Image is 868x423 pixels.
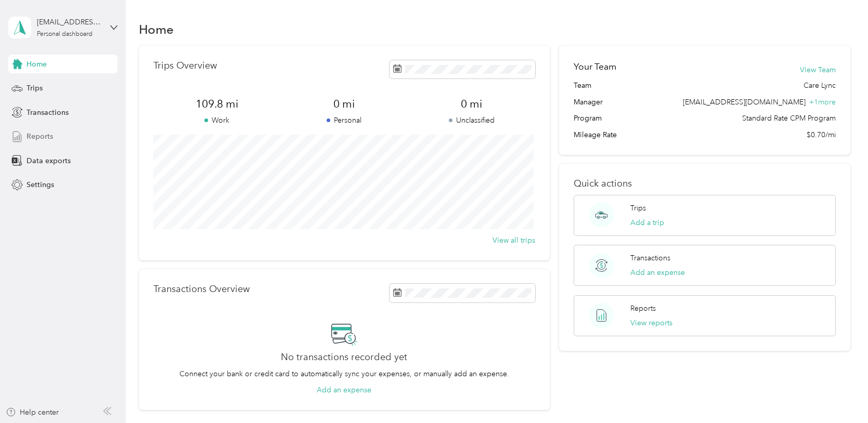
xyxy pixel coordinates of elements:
[630,253,670,263] p: Transactions
[27,155,71,166] span: Data exports
[574,129,617,140] span: Mileage Rate
[574,97,603,108] span: Manager
[804,80,836,91] span: Care Lync
[27,83,43,94] span: Trips
[153,97,281,111] span: 109.8 mi
[153,284,250,295] p: Transactions Overview
[630,318,672,328] button: View reports
[27,131,53,142] span: Reports
[574,60,616,73] h2: Your Team
[153,115,281,126] p: Work
[807,129,836,140] span: $0.70/mi
[281,352,407,363] h2: No transactions recorded yet
[809,98,836,107] span: + 1 more
[810,365,868,423] iframe: Everlance-gr Chat Button Frame
[179,368,509,379] p: Connect your bank or credit card to automatically sync your expenses, or manually add an expense.
[630,267,685,278] button: Add an expense
[281,97,408,111] span: 0 mi
[317,385,371,395] button: Add an expense
[153,60,217,71] p: Trips Overview
[408,97,535,111] span: 0 mi
[574,113,602,124] span: Program
[139,24,174,35] h1: Home
[281,115,408,126] p: Personal
[630,203,646,214] p: Trips
[493,235,535,246] button: View all trips
[683,98,806,107] span: [EMAIL_ADDRESS][DOMAIN_NAME]
[37,17,102,28] div: [EMAIL_ADDRESS][DOMAIN_NAME]
[27,59,47,70] span: Home
[630,303,656,314] p: Reports
[800,64,836,75] button: View Team
[27,107,69,118] span: Transactions
[37,31,93,37] div: Personal dashboard
[408,115,535,126] p: Unclassified
[6,407,59,418] button: Help center
[742,113,836,124] span: Standard Rate CPM Program
[630,217,664,228] button: Add a trip
[27,179,54,190] span: Settings
[574,80,591,91] span: Team
[574,178,836,189] p: Quick actions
